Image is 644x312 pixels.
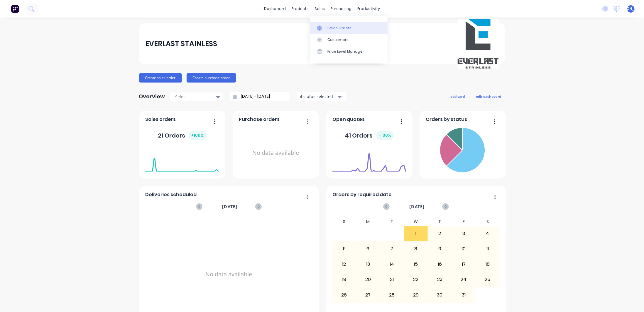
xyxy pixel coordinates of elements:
[409,203,425,210] span: [DATE]
[452,257,476,272] div: 17
[145,191,197,198] span: Deliveries scheduled
[476,241,499,256] div: 11
[327,49,364,54] div: Price Level Manager
[404,272,428,287] div: 22
[428,217,452,226] div: T
[476,226,499,241] div: 4
[297,92,346,101] button: 4 status selected
[239,125,312,181] div: No data available
[452,287,476,302] div: 31
[332,272,356,287] div: 19
[187,73,236,83] button: Create purchase order
[404,257,428,272] div: 15
[404,241,428,256] div: 8
[428,257,452,272] div: 16
[476,257,499,272] div: 18
[426,116,467,123] span: Orders by status
[332,116,365,123] span: Open quotes
[11,4,19,13] img: Factory
[356,287,380,302] div: 27
[300,93,337,100] div: 4 status selected
[380,257,404,272] div: 14
[356,217,380,226] div: M
[356,241,380,256] div: 6
[332,217,356,226] div: S
[158,131,206,140] div: 21 Orders
[447,92,469,100] button: add card
[239,116,280,123] span: Purchase orders
[452,226,476,241] div: 3
[472,92,505,100] button: edit dashboard
[289,4,312,13] div: products
[356,257,380,272] div: 13
[376,131,394,140] div: + 100 %
[458,19,499,68] img: EVERLAST STAINLESS
[345,131,394,140] div: 41 Orders
[380,287,404,302] div: 28
[222,203,237,210] span: [DATE]
[404,226,428,241] div: 1
[452,217,476,226] div: F
[476,217,500,226] div: S
[139,73,182,83] button: Create sales order
[404,217,428,226] div: W
[356,272,380,287] div: 20
[332,257,356,272] div: 12
[354,4,383,13] div: productivity
[380,241,404,256] div: 7
[327,37,349,42] div: Customers
[452,241,476,256] div: 10
[380,272,404,287] div: 21
[310,46,388,57] a: Price Level Manager
[327,25,351,31] div: Sales Orders
[145,116,176,123] span: Sales orders
[476,272,499,287] div: 25
[380,217,404,226] div: T
[404,287,428,302] div: 29
[310,34,388,46] a: Customers
[332,241,356,256] div: 5
[428,287,452,302] div: 30
[328,4,354,13] div: purchasing
[428,226,452,241] div: 2
[139,91,165,102] div: Overview
[312,4,328,13] div: sales
[261,4,289,13] a: dashboard
[428,241,452,256] div: 9
[310,22,388,34] a: Sales Orders
[145,38,217,50] div: EVERLAST STAINLESS
[189,131,206,140] div: + 100 %
[428,272,452,287] div: 23
[332,287,356,302] div: 26
[452,272,476,287] div: 24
